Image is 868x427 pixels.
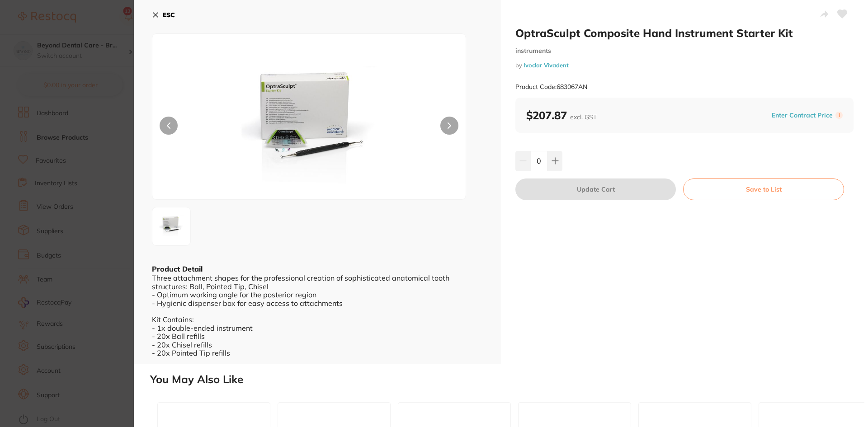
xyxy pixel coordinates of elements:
button: Enter Contract Price [769,111,835,120]
button: ESC [152,7,175,23]
img: YW4tanBn [215,56,403,199]
a: Ivoclar Vivadent [524,61,569,69]
b: ESC [163,11,175,19]
b: $207.87 [526,108,597,122]
span: excl. GST [570,113,597,121]
h2: OptraSculpt Composite Hand Instrument Starter Kit [515,26,854,40]
button: Save to List [683,178,844,200]
img: YW4tanBn [155,210,188,243]
h2: You May Also Like [150,373,864,386]
small: by [515,62,854,69]
b: Product Detail [152,264,203,273]
label: i [835,112,843,119]
button: Update Cart [515,178,676,200]
div: Three attachment shapes for the professional creation of sophisticated anatomical tooth structure... [152,274,483,357]
small: instruments [515,47,854,55]
small: Product Code: 683067AN [515,83,587,91]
